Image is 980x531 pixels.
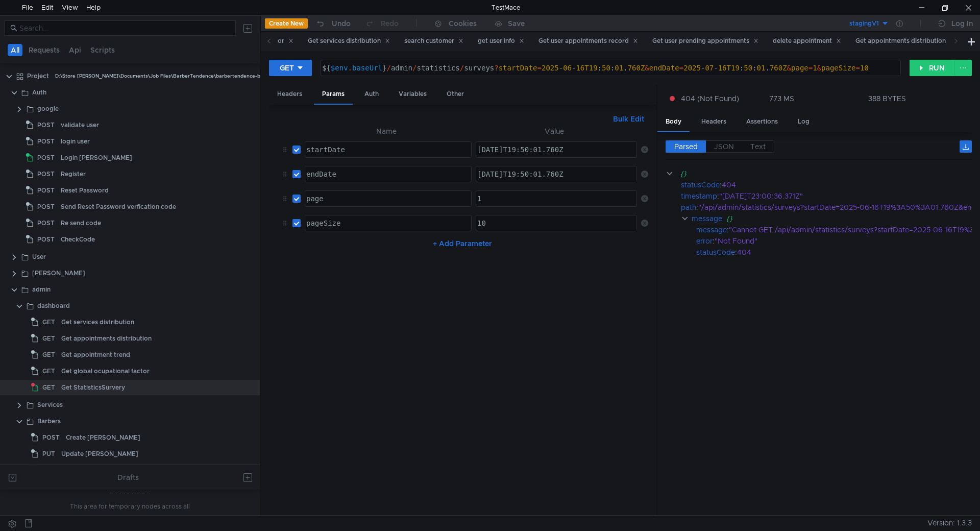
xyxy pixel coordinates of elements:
div: delete appointment [773,36,841,46]
div: User [32,249,46,264]
div: Reset Password [61,183,109,198]
span: POST [37,183,55,198]
div: Project [27,68,49,84]
span: 404 (Not Found) [681,93,739,104]
div: Update [PERSON_NAME] [61,446,138,462]
span: GET [42,347,55,363]
div: path [681,202,696,213]
div: Get services distribution [61,315,134,330]
div: error [696,235,713,247]
div: 388 BYTES [868,94,906,103]
button: Requests [26,44,63,56]
div: message [696,224,727,235]
div: Variables [390,85,435,104]
div: search customer [404,36,463,46]
div: Get appointment trend [61,347,130,363]
button: stagingV1 [818,15,889,32]
span: PUT [42,446,55,462]
span: POST [37,232,55,247]
span: GET [42,380,55,395]
div: Get appointments distribution [855,36,955,46]
div: Drafts [117,471,139,484]
button: RUN [910,60,955,76]
div: Get global ocupational factor [61,364,150,379]
div: Send Reset Password verfication code [61,199,176,214]
button: Scripts [87,44,118,56]
span: POST [37,117,55,133]
div: Create [PERSON_NAME] [66,430,140,445]
div: Auth [32,85,46,100]
div: [PERSON_NAME] [32,265,85,281]
span: POST [37,199,55,214]
div: stagingV1 [849,19,879,29]
div: Save [508,20,525,27]
div: Barbers [37,414,61,429]
span: Version: 1.3.3 [927,516,972,530]
span: GET [42,315,55,330]
th: Name [301,125,472,137]
button: + Add Parameter [429,237,496,250]
div: Other [438,85,472,104]
div: google [37,101,59,116]
div: Undo [332,17,351,30]
span: Text [750,142,766,151]
input: Search... [19,22,230,34]
div: Auth [356,85,387,104]
div: Services [37,397,63,413]
button: Undo [308,16,358,31]
div: timestamp [681,190,717,202]
div: message [692,213,722,224]
div: Get user prending appointments [652,36,758,46]
div: Headers [693,112,734,131]
button: Api [66,44,84,56]
button: GET [269,60,312,76]
div: Params [314,85,353,105]
span: POST [37,134,55,149]
div: statusCode [681,179,720,190]
div: Assertions [738,112,786,131]
div: admin [32,282,51,297]
div: Re send code [61,215,101,231]
span: POST [42,430,60,445]
div: login user [61,134,90,149]
div: Get appointments distribution [61,331,152,346]
div: Redo [381,17,399,30]
div: Body [657,112,690,132]
div: Log In [951,17,973,30]
div: Get services distribution [308,36,390,46]
div: Headers [269,85,310,104]
div: statusCode [696,247,735,258]
div: CheckCode [61,232,95,247]
div: Register [61,166,86,182]
span: GET [42,331,55,346]
div: Cookies [449,17,477,30]
button: All [8,44,22,56]
th: Value [472,125,637,137]
div: D:\Store [PERSON_NAME]\Documents\Job Files\BarberTendence\barbertendence-back\AgendaBT-backend\do... [55,68,351,84]
div: Log [790,112,818,131]
div: validate user [61,117,99,133]
span: Parsed [674,142,698,151]
button: Redo [358,16,406,31]
button: Bulk Edit [609,113,648,125]
button: Create New [265,18,308,29]
div: get user info [478,36,524,46]
div: Login [PERSON_NAME] [61,150,132,165]
span: JSON [714,142,734,151]
div: dashboard [37,298,70,313]
span: GET [42,463,55,478]
span: GET [42,364,55,379]
div: Get StatisticsSurvery [61,380,125,395]
span: POST [37,150,55,165]
div: Get all barbers [61,463,105,478]
span: POST [37,215,55,231]
div: GET [280,62,294,74]
div: 773 MS [769,94,794,103]
div: Get user appointments record [538,36,638,46]
span: POST [37,166,55,182]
